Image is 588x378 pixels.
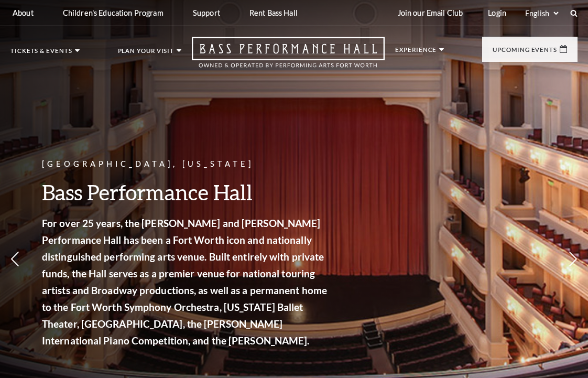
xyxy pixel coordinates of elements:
p: About [13,8,34,17]
p: Children's Education Program [63,8,164,17]
p: Plan Your Visit [118,48,175,59]
p: Upcoming Events [493,47,557,58]
p: Experience [395,47,437,58]
h3: Bass Performance Hall [42,179,330,206]
select: Select: [523,8,560,18]
p: [GEOGRAPHIC_DATA], [US_STATE] [42,158,330,171]
strong: For over 25 years, the [PERSON_NAME] and [PERSON_NAME] Performance Hall has been a Fort Worth ico... [42,217,327,347]
p: Support [193,8,220,17]
p: Tickets & Events [10,48,72,59]
p: Rent Bass Hall [249,8,298,17]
